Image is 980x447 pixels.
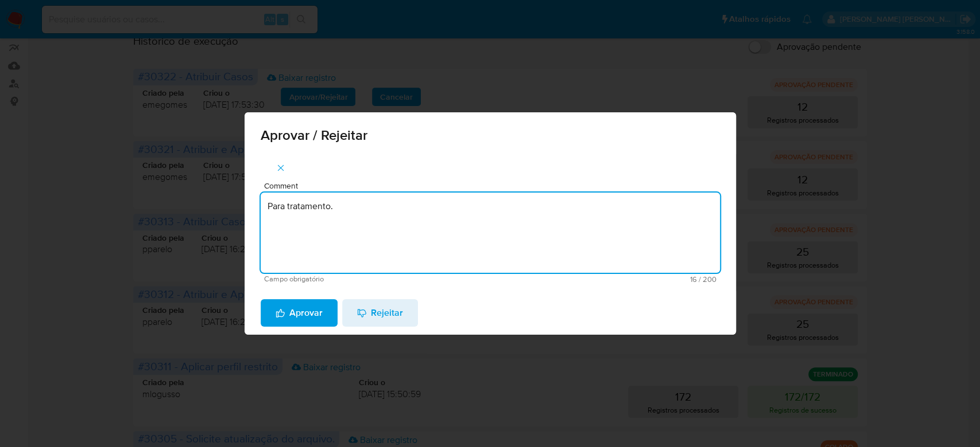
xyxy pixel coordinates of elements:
span: Campo obrigatório [264,275,490,283]
span: Comment [264,182,723,190]
span: Aprovar [276,300,323,326]
button: Aprovar [261,299,338,327]
span: Aprovar / Rejeitar [261,128,720,142]
button: Rejeitar [342,299,418,327]
span: Rejeitar [357,300,403,326]
span: Máximo 200 caracteres [490,276,716,283]
textarea: Para tratamento. [261,193,720,273]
